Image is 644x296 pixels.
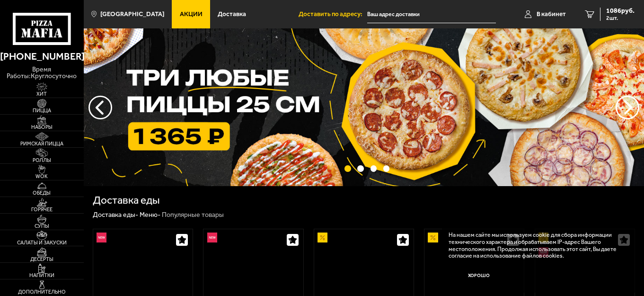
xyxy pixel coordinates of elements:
[371,165,377,172] button: точки переключения
[100,11,164,18] span: [GEOGRAPHIC_DATA]
[449,232,623,260] p: На нашем сайте мы используем cookie для сбора информации технического характера и обрабатываем IP...
[93,195,160,206] h1: Доставка еды
[344,165,351,172] button: точки переключения
[162,211,224,219] div: Популярные товары
[207,233,217,242] img: Новинка
[180,11,203,18] span: Акции
[606,15,635,21] span: 2 шт.
[428,233,438,242] img: Акционный
[537,11,566,18] span: В кабинет
[449,266,509,287] button: Хорошо
[318,233,327,242] img: Акционный
[367,6,496,23] span: Парашютная улица, 12
[367,6,496,23] input: Ваш адрес доставки
[97,233,106,242] img: Новинка
[140,211,160,219] a: Меню-
[383,165,390,172] button: точки переключения
[606,8,635,14] span: 1086 руб.
[93,211,138,219] a: Доставка еды-
[299,11,367,18] span: Доставить по адресу:
[616,96,639,119] button: предыдущий
[88,96,112,119] button: следующий
[218,11,246,18] span: Доставка
[357,165,364,172] button: точки переключения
